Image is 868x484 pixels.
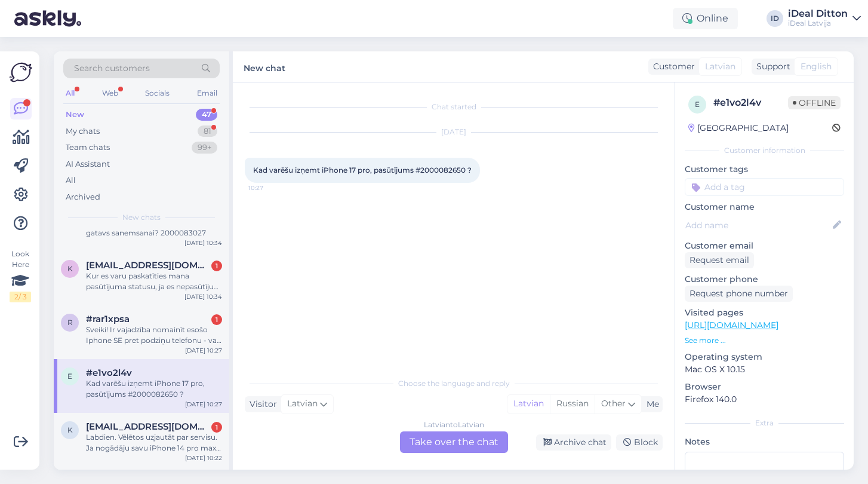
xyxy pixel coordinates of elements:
span: Latvian [287,397,318,411]
div: 2 / 3 [10,292,31,302]
div: Archive chat [536,434,611,451]
span: #e1vo2l4v [86,367,132,378]
div: [DATE] 10:22 [185,454,222,462]
div: Support [752,60,790,73]
p: Visited pages [685,307,844,319]
div: Labdien. Vēlētos uzjautāt par servisu. Ja nogādāju savu iPhone 14 pro max uz Jūsu servisa akuluma... [86,432,222,454]
div: Visitor [245,398,277,411]
span: Search customers [74,62,150,75]
div: Latvian [507,395,550,413]
div: [DATE] 10:34 [184,292,222,301]
div: [DATE] 10:27 [185,400,222,409]
div: Customer information [685,145,844,156]
div: Kad varēšu izņemt iPhone 17 pro, pasūtījums #2000082650 ? [86,378,222,400]
div: AI Assistant [66,158,110,170]
div: Sveiki! Ir vajadzība nomainīt esošo Iphone SE pret podziņu telefonu - vai ir iespējams no Iphone ... [86,324,222,346]
div: 1 [211,422,222,433]
div: Email [195,85,220,101]
div: # e1vo2l4v [713,96,788,110]
span: k [67,264,73,273]
label: New chat [244,59,285,75]
span: Other [601,398,626,409]
input: Add name [685,219,830,232]
div: Chat started [245,102,663,112]
span: Latvian [705,60,735,73]
div: Block [616,434,663,451]
span: Kad varēšu izņemt iPhone 17 pro, pasūtījums #2000082650 ? [253,166,472,174]
div: New [66,109,84,121]
span: 10:27 [248,183,293,192]
span: r [67,318,73,327]
p: Notes [685,436,844,448]
div: [DATE] [245,127,663,137]
div: Russian [550,395,595,413]
div: Web [100,85,121,101]
span: English [801,60,832,73]
div: Kur es varu paskatīties mana pasūtījuma statusu, ja es nepasūtīju caur kontu? [86,271,222,292]
div: [GEOGRAPHIC_DATA] [688,122,789,134]
div: iDeal Latvija [788,19,848,28]
div: 1 [211,261,222,271]
div: ID [767,10,783,27]
p: Mac OS X 10.15 [685,363,844,376]
span: e [695,100,700,109]
span: kristaps.adm@gmail.com [86,421,210,432]
div: [DATE] 10:27 [185,346,222,355]
p: Browser [685,381,844,393]
span: #rar1xpsa [86,314,130,324]
p: Customer phone [685,273,844,286]
p: Customer tags [685,163,844,176]
div: [DATE] 10:34 [184,238,222,247]
div: Customer [648,60,695,73]
div: Extra [685,418,844,428]
div: Online [673,8,738,29]
div: Archived [66,191,100,203]
div: All [66,174,76,186]
div: My chats [66,125,100,137]
div: Request email [685,252,754,268]
span: New chats [122,212,161,223]
div: 47 [196,109,217,121]
div: Team chats [66,142,110,154]
div: 99+ [192,142,217,154]
div: Request phone number [685,286,793,302]
input: Add a tag [685,178,844,196]
div: Look Here [10,249,31,302]
div: 81 [198,125,217,137]
div: Take over the chat [400,431,508,453]
div: iDeal Ditton [788,9,848,19]
p: Operating system [685,351,844,363]
a: [URL][DOMAIN_NAME] [685,320,778,330]
div: Latvian to Latvian [424,419,484,430]
div: Me [642,398,659,411]
div: Choose the language and reply [245,378,663,389]
span: Offline [788,96,841,109]
div: 1 [211,314,222,325]
a: iDeal DittoniDeal Latvija [788,9,861,28]
p: See more ... [685,335,844,346]
p: Customer name [685,201,844,213]
span: k [67,425,73,434]
span: kristianakapa06@gmail.com [86,260,210,271]
span: e [67,372,72,381]
img: Askly Logo [10,61,32,84]
p: Customer email [685,240,844,252]
div: Socials [143,85,172,101]
p: Firefox 140.0 [685,393,844,406]
div: All [63,85,77,101]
